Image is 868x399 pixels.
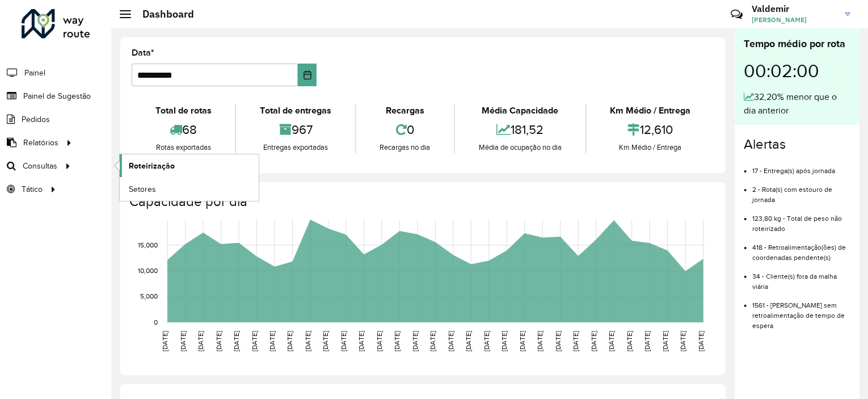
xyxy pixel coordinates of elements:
[589,104,711,117] div: Km Médio / Entrega
[134,117,232,142] div: 68
[22,114,50,125] span: Pedidos
[359,142,451,153] div: Recargas no dia
[458,142,582,153] div: Média de ocupação no dia
[23,137,58,149] span: Relatórios
[129,183,156,195] span: Setores
[359,104,451,117] div: Recargas
[661,331,669,351] text: [DATE]
[251,331,258,351] text: [DATE]
[138,241,158,249] text: 15,000
[239,104,352,117] div: Total de entregas
[197,331,204,351] text: [DATE]
[752,292,850,331] li: 1561 - [PERSON_NAME] sem retroalimentação de tempo de espera
[752,15,837,25] span: [PERSON_NAME]
[752,263,850,292] li: 34 - Cliente(s) fora da malha viária
[519,331,526,351] text: [DATE]
[304,331,311,351] text: [DATE]
[572,331,579,351] text: [DATE]
[268,331,276,351] text: [DATE]
[752,176,850,205] li: 2 - Rota(s) com estouro de jornada
[394,331,401,351] text: [DATE]
[752,205,850,234] li: 123,80 kg - Total de peso não roteirizado
[608,331,615,351] text: [DATE]
[589,117,711,142] div: 12,610
[458,104,582,117] div: Média Capacidade
[679,331,686,351] text: [DATE]
[752,157,850,176] li: 17 - Entrega(s) após jornada
[239,117,352,142] div: 967
[697,331,705,351] text: [DATE]
[483,331,490,351] text: [DATE]
[140,293,158,300] text: 5,000
[752,234,850,263] li: 418 - Retroalimentação(ões) de coordenadas pendente(s)
[744,136,850,153] h4: Alertas
[554,331,562,351] text: [DATE]
[589,142,711,153] div: Km Médio / Entrega
[752,3,837,14] h3: Valdemir
[129,194,714,210] h4: Capacidade por dia
[626,331,633,351] text: [DATE]
[138,267,158,274] text: 10,000
[129,160,175,172] span: Roteirização
[120,178,259,200] a: Setores
[120,154,259,177] a: Roteirização
[590,331,597,351] text: [DATE]
[131,8,194,20] h2: Dashboard
[744,52,850,90] div: 00:02:00
[154,318,158,326] text: 0
[724,2,749,27] a: Contato Rápido
[24,67,45,79] span: Painel
[22,183,43,195] span: Tático
[447,331,454,351] text: [DATE]
[233,331,240,351] text: [DATE]
[134,142,232,153] div: Rotas exportadas
[298,64,317,86] button: Choose Date
[465,331,472,351] text: [DATE]
[744,90,850,117] div: 32,20% menor que o dia anterior
[429,331,437,351] text: [DATE]
[161,331,168,351] text: [DATE]
[411,331,419,351] text: [DATE]
[23,160,57,172] span: Consultas
[215,331,222,351] text: [DATE]
[376,331,383,351] text: [DATE]
[744,36,850,52] div: Tempo médio por rota
[239,142,352,153] div: Entregas exportadas
[286,331,294,351] text: [DATE]
[179,331,187,351] text: [DATE]
[134,104,232,117] div: Total de rotas
[23,90,91,102] span: Painel de Sugestão
[358,331,365,351] text: [DATE]
[536,331,543,351] text: [DATE]
[340,331,347,351] text: [DATE]
[359,117,451,142] div: 0
[643,331,651,351] text: [DATE]
[132,46,154,60] label: Data
[322,331,330,351] text: [DATE]
[500,331,508,351] text: [DATE]
[458,117,582,142] div: 181,52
